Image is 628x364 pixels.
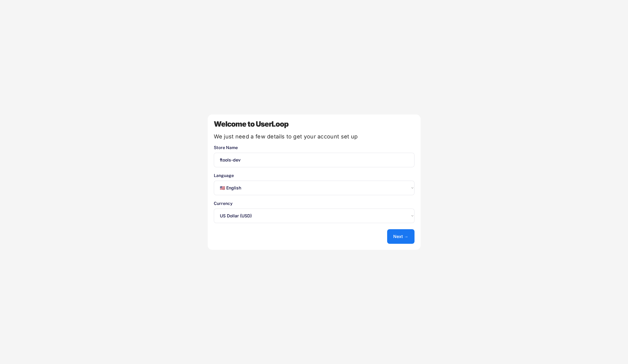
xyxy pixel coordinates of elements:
[214,134,415,139] div: We just need a few details to get your account set up
[214,201,415,206] div: Currency
[214,121,415,128] div: Welcome to UserLoop
[214,145,415,150] div: Store Name
[387,229,415,244] button: Next →
[214,153,415,167] input: You store's name
[214,173,415,178] div: Language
